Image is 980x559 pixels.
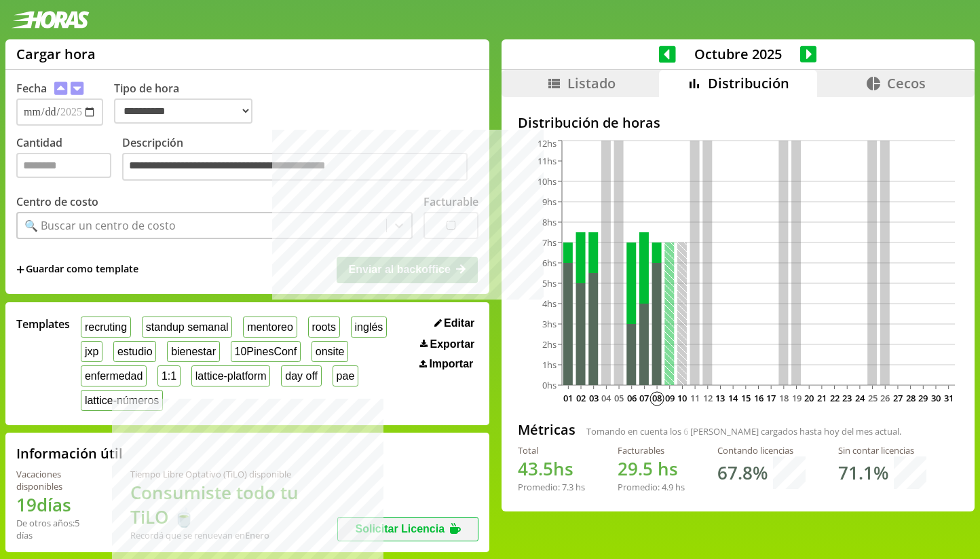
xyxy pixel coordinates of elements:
text: 15 [741,392,751,404]
text: 04 [601,392,611,404]
label: Centro de costo [16,194,98,209]
span: 4.9 [662,481,673,493]
label: Cantidad [16,135,122,185]
text: 10 [677,392,687,404]
span: Templates [16,317,70,331]
button: jxp [81,341,102,362]
button: Solicitar Licencia [337,517,478,541]
button: inglés [351,317,387,338]
tspan: 5hs [542,277,557,289]
button: estudio [113,341,156,362]
tspan: 9hs [542,196,557,208]
div: Facturables [618,444,685,456]
h1: 67.8 % [717,461,768,485]
span: Listado [567,74,616,92]
text: 23 [842,392,852,404]
text: 02 [576,392,586,404]
text: 14 [728,392,738,404]
text: 21 [817,392,827,404]
button: day off [281,365,321,386]
text: 13 [715,392,725,404]
div: Tiempo Libre Optativo (TiLO) disponible [130,468,338,480]
textarea: Descripción [122,153,468,181]
div: Contando licencias [717,444,806,456]
h2: Métricas [518,420,576,439]
span: 7.3 [562,481,573,493]
h1: hs [518,456,585,481]
div: De otros años: 5 días [16,517,98,541]
button: Editar [430,317,479,330]
input: Cantidad [16,153,111,178]
button: standup semanal [142,317,232,338]
span: Cecos [887,74,926,92]
text: 26 [880,392,890,404]
button: 1:1 [157,365,181,386]
text: 20 [804,392,814,404]
text: 18 [779,392,789,404]
button: pae [333,365,358,386]
tspan: 10hs [538,175,557,187]
text: 29 [918,392,928,404]
select: Tipo de hora [114,98,252,124]
h1: 71.1 % [838,461,888,485]
text: 07 [639,392,649,404]
span: +Guardar como template [16,262,138,277]
h1: 19 días [16,492,98,517]
b: Enero [245,529,269,541]
label: Facturable [423,194,478,209]
button: 10PinesConf [231,341,301,362]
text: 11 [690,392,700,404]
button: lattice-números [81,390,163,411]
text: 28 [906,392,916,404]
text: 05 [614,392,624,404]
text: 09 [665,392,675,404]
tspan: 3hs [542,318,557,330]
div: Vacaciones disponibles [16,468,98,492]
div: Sin contar licencias [838,444,926,456]
text: 17 [766,392,776,404]
span: 6 [683,425,688,437]
span: 43.5 [518,456,553,481]
text: 30 [931,392,941,404]
h1: Cargar hora [16,45,96,63]
span: + [16,262,24,277]
div: Total [518,444,585,456]
button: bienestar [167,341,219,362]
text: 01 [563,392,573,404]
text: 31 [944,392,954,404]
tspan: 6hs [542,257,557,269]
label: Fecha [16,81,47,96]
span: Octubre 2025 [676,45,800,63]
h2: Distribución de horas [518,113,958,132]
tspan: 0hs [542,379,557,391]
label: Descripción [122,135,478,185]
button: recruting [81,317,131,338]
img: logotipo [11,11,90,29]
button: mentoreo [243,317,297,338]
label: Tipo de hora [114,81,263,126]
span: Solicitar Licencia [355,523,445,535]
h1: Consumiste todo tu TiLO 🍵 [130,480,338,529]
span: Importar [429,358,473,370]
text: 03 [589,392,599,404]
text: 08 [652,392,662,404]
h1: hs [618,456,685,481]
span: 29.5 [618,456,653,481]
tspan: 11hs [538,155,557,167]
div: Recordá que se renuevan en [130,529,338,541]
text: 06 [627,392,637,404]
button: lattice-platform [191,365,271,386]
button: enfermedad [81,365,147,386]
button: onsite [312,341,348,362]
tspan: 4hs [542,297,557,310]
div: Promedio: hs [618,481,685,493]
span: Distribución [708,74,789,92]
text: 12 [703,392,713,404]
tspan: 8hs [542,216,557,228]
span: Editar [444,317,474,329]
text: 22 [829,392,839,404]
text: 19 [791,392,801,404]
span: Exportar [430,338,475,350]
tspan: 7hs [542,236,557,249]
text: 16 [753,392,763,404]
